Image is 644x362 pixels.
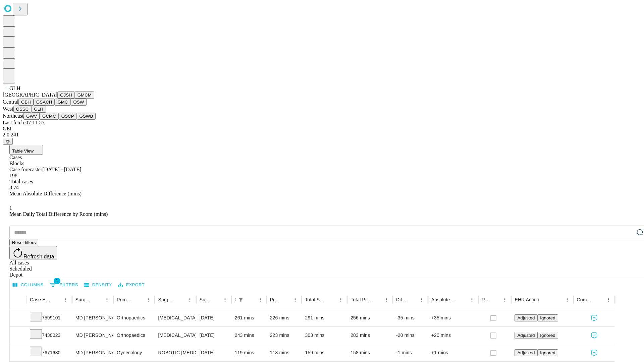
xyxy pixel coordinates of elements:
[83,280,114,290] button: Density
[408,295,417,304] button: Sort
[200,327,228,344] div: [DATE]
[13,312,23,324] button: Expand
[75,344,110,361] div: MD [PERSON_NAME]
[431,309,475,326] div: +35 mins
[3,138,13,145] button: @
[235,297,235,302] div: Scheduled In Room Duration
[482,297,490,302] div: Resolved in EHR
[3,132,641,138] div: 2.0.241
[577,297,594,302] div: Comments
[116,280,146,290] button: Export
[540,333,555,338] span: Ignored
[491,295,500,304] button: Sort
[372,295,382,304] button: Sort
[3,120,44,125] span: Last fetch: 07:11:55
[200,297,210,302] div: Surgery Date
[117,344,151,361] div: Gynecology
[200,309,228,326] div: [DATE]
[305,327,344,344] div: 303 mins
[537,314,558,321] button: Ignored
[23,254,54,259] span: Refresh data
[75,297,92,302] div: Surgeon Name
[305,309,344,326] div: 291 mins
[117,327,151,344] div: Orthopaedics
[220,295,230,304] button: Menu
[500,295,509,304] button: Menu
[117,309,151,326] div: Orthopaedics
[30,297,51,302] div: Case Epic Id
[281,295,290,304] button: Sort
[211,295,220,304] button: Sort
[351,344,389,361] div: 158 mins
[93,295,102,304] button: Sort
[9,185,19,190] span: 8.74
[57,92,75,99] button: GJSH
[396,327,425,344] div: -20 mins
[236,295,246,304] button: Show filters
[351,327,389,344] div: 283 mins
[11,280,45,290] button: Select columns
[75,92,94,99] button: GMCM
[305,297,326,302] div: Total Scheduled Duration
[604,295,613,304] button: Menu
[9,179,33,184] span: Total cases
[42,167,81,172] span: [DATE] - [DATE]
[517,315,535,320] span: Adjusted
[12,240,36,245] span: Reset filters
[270,297,281,302] div: Predicted In Room Duration
[71,99,87,106] button: OSW
[517,333,535,338] span: Adjusted
[431,344,475,361] div: +1 mins
[235,309,263,326] div: 261 mins
[517,350,535,355] span: Adjusted
[396,309,425,326] div: -35 mins
[351,297,372,302] div: Total Predicted Duration
[336,295,345,304] button: Menu
[40,113,59,120] button: GCMC
[117,297,133,302] div: Primary Service
[158,309,193,326] div: [MEDICAL_DATA], ANT INTERBODY, BELOW C-2
[270,309,299,326] div: 226 mins
[75,309,110,326] div: MD [PERSON_NAME] [PERSON_NAME]
[515,314,537,321] button: Adjusted
[9,191,82,196] span: Mean Absolute Difference (mins)
[176,295,185,304] button: Sort
[305,344,344,361] div: 159 mins
[9,205,12,211] span: 1
[158,297,175,302] div: Surgery Name
[13,106,32,113] button: OSSC
[562,295,572,304] button: Menu
[515,332,537,339] button: Adjusted
[515,297,539,302] div: EHR Action
[12,148,34,154] span: Table View
[351,309,389,326] div: 256 mins
[9,239,38,246] button: Reset filters
[9,145,43,155] button: Table View
[30,327,69,344] div: 7430023
[3,99,18,105] span: Central
[3,92,57,98] span: [GEOGRAPHIC_DATA]
[467,295,477,304] button: Menu
[30,344,69,361] div: 7671680
[256,295,265,304] button: Menu
[540,350,555,355] span: Ignored
[34,99,55,106] button: GSACH
[236,295,246,304] div: 1 active filter
[431,297,457,302] div: Absolute Difference
[9,173,17,178] span: 198
[594,295,604,304] button: Sort
[18,99,34,106] button: GBH
[540,295,549,304] button: Sort
[3,113,23,119] span: Northeast
[185,295,195,304] button: Menu
[382,295,391,304] button: Menu
[327,295,336,304] button: Sort
[48,280,80,290] button: Show filters
[515,349,537,356] button: Adjusted
[270,327,299,344] div: 223 mins
[5,139,10,144] span: @
[13,347,23,359] button: Expand
[30,309,69,326] div: 7599101
[9,85,20,91] span: GLH
[144,295,153,304] button: Menu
